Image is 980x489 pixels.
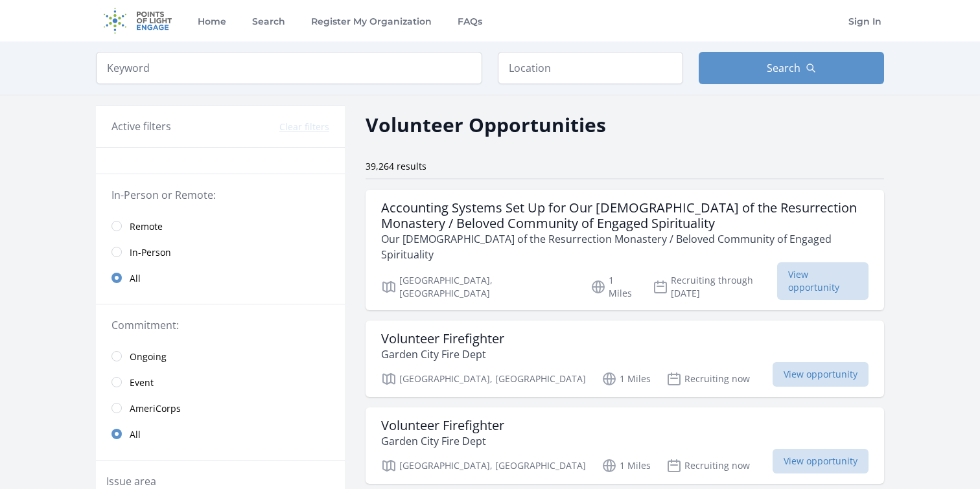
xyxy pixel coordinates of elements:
[777,262,869,300] span: View opportunity
[381,274,575,300] p: [GEOGRAPHIC_DATA], [GEOGRAPHIC_DATA]
[96,343,345,369] a: Ongoing
[96,395,345,421] a: AmeriCorps
[130,246,171,259] span: In-Person
[111,187,329,203] legend: In-Person or Remote:
[381,347,504,362] p: Garden City Fire Dept
[96,421,345,447] a: All
[130,428,141,441] span: All
[699,52,884,84] button: Search
[601,458,651,473] p: 1 Miles
[96,52,482,84] input: Keyword
[773,449,869,473] span: View opportunity
[381,371,586,387] p: [GEOGRAPHIC_DATA], [GEOGRAPHIC_DATA]
[130,402,181,415] span: AmeriCorps
[130,220,163,233] span: Remote
[111,119,171,134] h3: Active filters
[590,274,637,300] p: 1 Miles
[96,213,345,239] a: Remote
[601,371,651,387] p: 1 Miles
[366,407,884,484] a: Volunteer Firefighter Garden City Fire Dept [GEOGRAPHIC_DATA], [GEOGRAPHIC_DATA] 1 Miles Recruiti...
[96,265,345,291] a: All
[381,331,504,347] h3: Volunteer Firefighter
[130,350,167,363] span: Ongoing
[366,321,884,397] a: Volunteer Firefighter Garden City Fire Dept [GEOGRAPHIC_DATA], [GEOGRAPHIC_DATA] 1 Miles Recruiti...
[767,60,800,76] span: Search
[96,369,345,395] a: Event
[498,52,683,84] input: Location
[653,274,778,300] p: Recruiting through [DATE]
[381,231,869,262] p: Our [DEMOGRAPHIC_DATA] of the Resurrection Monastery / Beloved Community of Engaged Spirituality
[381,433,504,449] p: Garden City Fire Dept
[666,458,750,473] p: Recruiting now
[366,160,426,172] span: 39,264 results
[130,376,154,389] span: Event
[96,239,345,265] a: In-Person
[366,110,606,139] h2: Volunteer Opportunities
[366,190,884,310] a: Accounting Systems Set Up for Our [DEMOGRAPHIC_DATA] of the Resurrection Monastery / Beloved Comm...
[279,120,329,133] button: Clear filters
[773,362,869,387] span: View opportunity
[111,317,329,333] legend: Commitment:
[381,458,586,473] p: [GEOGRAPHIC_DATA], [GEOGRAPHIC_DATA]
[106,473,156,489] legend: Issue area
[381,200,869,231] h3: Accounting Systems Set Up for Our [DEMOGRAPHIC_DATA] of the Resurrection Monastery / Beloved Comm...
[666,371,750,387] p: Recruiting now
[381,418,504,433] h3: Volunteer Firefighter
[130,272,141,285] span: All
